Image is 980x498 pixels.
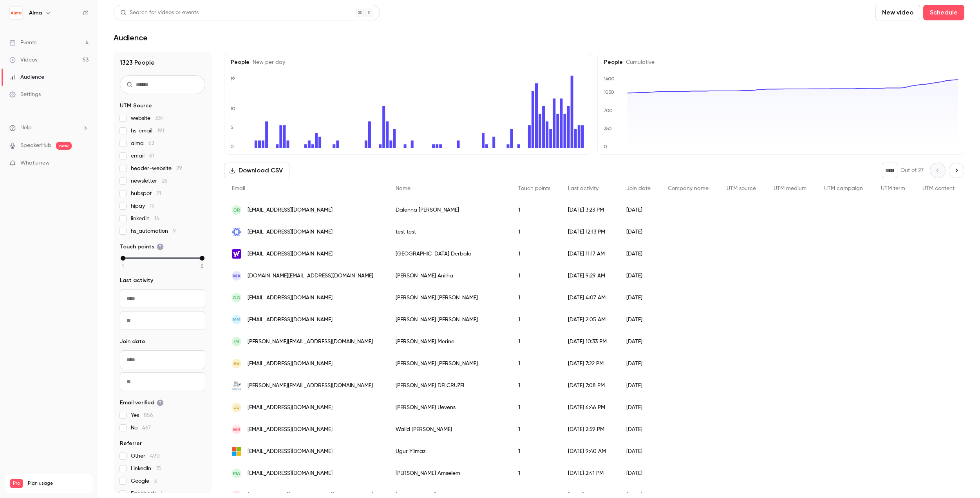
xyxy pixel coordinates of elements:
[131,477,157,485] span: Google
[248,404,333,412] span: [EMAIL_ADDRESS][DOMAIN_NAME]
[248,447,333,456] span: [EMAIL_ADDRESS][DOMAIN_NAME]
[618,309,660,331] div: [DATE]
[875,5,920,20] button: New video
[626,186,651,191] span: Join date
[233,316,240,323] span: MM
[224,163,289,178] button: Download CSV
[248,469,333,478] span: [EMAIL_ADDRESS][DOMAIN_NAME]
[668,186,709,191] span: Company name
[248,382,373,390] span: [PERSON_NAME][EMAIL_ADDRESS][DOMAIN_NAME]
[173,228,176,234] span: 9
[248,338,373,346] span: [PERSON_NAME][EMAIL_ADDRESS][DOMAIN_NAME]
[618,265,660,287] div: [DATE]
[131,152,154,160] span: email
[131,452,160,460] span: Other
[560,375,618,397] div: [DATE] 7:08 PM
[388,440,510,462] div: Ugur Yilmaz
[201,263,203,270] span: 8
[9,124,89,132] li: help-dropdown-opener
[20,141,51,150] a: SpeakerHub
[560,397,618,418] div: [DATE] 6:46 PM
[510,265,560,287] div: 1
[156,191,161,196] span: 21
[388,221,510,243] div: test test
[922,186,955,191] span: UTM content
[29,9,42,17] h6: Alma
[120,277,153,284] span: Last activity
[388,265,510,287] div: [PERSON_NAME] Anilha
[618,418,660,440] div: [DATE]
[388,309,510,331] div: [PERSON_NAME] [PERSON_NAME]
[131,424,151,432] span: No
[131,165,182,172] span: header-website
[154,478,157,484] span: 3
[510,418,560,440] div: 1
[150,453,160,459] span: 490
[618,221,660,243] div: [DATE]
[162,178,168,184] span: 26
[232,249,241,259] img: yahoo.fr
[560,309,618,331] div: [DATE] 2:05 AM
[248,272,373,280] span: [DOMAIN_NAME][EMAIL_ADDRESS][DOMAIN_NAME]
[142,425,151,431] span: 467
[131,190,161,197] span: hubspot
[9,39,36,47] div: Events
[233,206,240,214] span: DR
[149,153,154,159] span: 61
[560,199,618,221] div: [DATE] 3:23 PM
[618,397,660,418] div: [DATE]
[131,465,161,473] span: LinkedIn
[10,7,22,19] img: Alma
[120,311,205,330] input: To
[560,331,618,353] div: [DATE] 10:33 PM
[157,128,164,134] span: 191
[131,177,168,185] span: newsletter
[618,440,660,462] div: [DATE]
[131,114,164,122] span: website
[248,360,333,368] span: [EMAIL_ADDRESS][DOMAIN_NAME]
[230,144,234,149] text: 0
[774,186,806,191] span: UTM medium
[388,331,510,353] div: [PERSON_NAME] Merine
[122,263,124,270] span: 1
[155,116,164,121] span: 334
[231,58,584,66] h5: People
[248,316,333,324] span: [EMAIL_ADDRESS][DOMAIN_NAME]
[233,272,240,279] span: WA
[604,126,612,131] text: 350
[618,462,660,484] div: [DATE]
[230,106,235,111] text: 10
[248,426,333,434] span: [EMAIL_ADDRESS][DOMAIN_NAME]
[131,139,154,147] span: alma
[604,108,613,113] text: 700
[9,91,41,98] div: Settings
[618,287,660,309] div: [DATE]
[120,102,152,110] span: UTM Source
[114,33,148,42] h1: Audience
[618,375,660,397] div: [DATE]
[727,186,756,191] span: UTM source
[248,228,333,236] span: [EMAIL_ADDRESS][DOMAIN_NAME]
[79,160,89,167] iframe: Noticeable Trigger
[568,186,598,191] span: Last activity
[232,447,241,456] img: outlook.com
[510,331,560,353] div: 1
[28,480,88,487] span: Plan usage
[120,372,205,391] input: To
[618,353,660,375] div: [DATE]
[510,287,560,309] div: 1
[396,186,410,191] span: Name
[560,440,618,462] div: [DATE] 9:40 AM
[604,58,958,66] h5: People
[120,440,142,447] span: Referrer
[618,199,660,221] div: [DATE]
[131,411,153,419] span: Yes
[230,76,235,81] text: 19
[131,127,164,135] span: hs_email
[234,338,239,345] span: IM
[233,426,240,433] span: WB
[388,353,510,375] div: [PERSON_NAME] [PERSON_NAME]
[233,470,240,477] span: MA
[388,287,510,309] div: [PERSON_NAME] [PERSON_NAME]
[154,216,159,221] span: 14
